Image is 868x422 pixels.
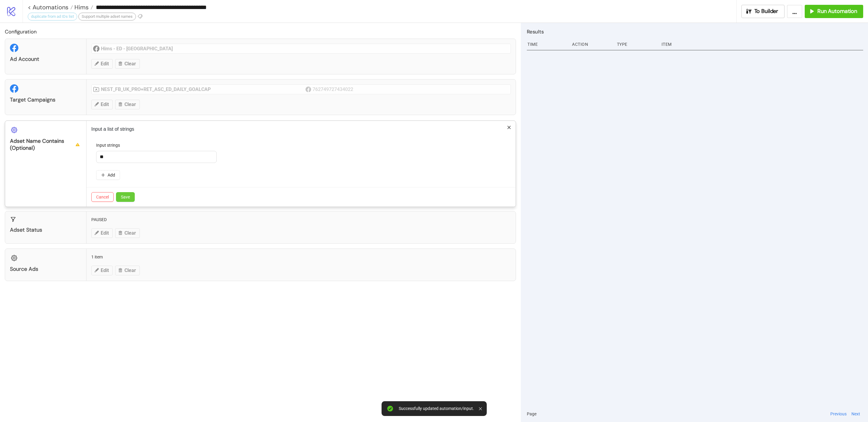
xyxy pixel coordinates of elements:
div: duplicate from ad IDs list [28,13,77,20]
div: Type [616,39,657,50]
p: Input a list of strings [91,126,511,133]
a: < Automations [28,4,73,10]
span: Run Automation [817,8,857,15]
button: Run Automation [805,5,863,18]
span: close [507,125,511,130]
button: Cancel [91,192,114,202]
button: Next [850,411,862,417]
span: Add [108,173,115,177]
h2: Configuration [5,28,516,36]
h2: Results [527,28,863,36]
button: Save [116,192,135,202]
button: To Builder [741,5,785,18]
button: ... [787,5,802,18]
span: Page [527,411,536,417]
div: Adset Name contains (optional) [10,138,81,152]
a: Hims [73,4,93,10]
span: Cancel [96,195,109,199]
button: Previous [829,411,848,417]
span: plus [101,173,105,177]
div: Support multiple adset names [78,13,136,20]
div: Item [661,39,863,50]
label: Input strings [96,142,124,148]
span: To Builder [754,8,778,15]
span: Hims [73,3,89,11]
span: Save [121,195,130,199]
div: Time [527,39,567,50]
button: Add [96,170,120,180]
div: Successfully updated automation/input. [399,406,474,411]
div: Action [571,39,612,50]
